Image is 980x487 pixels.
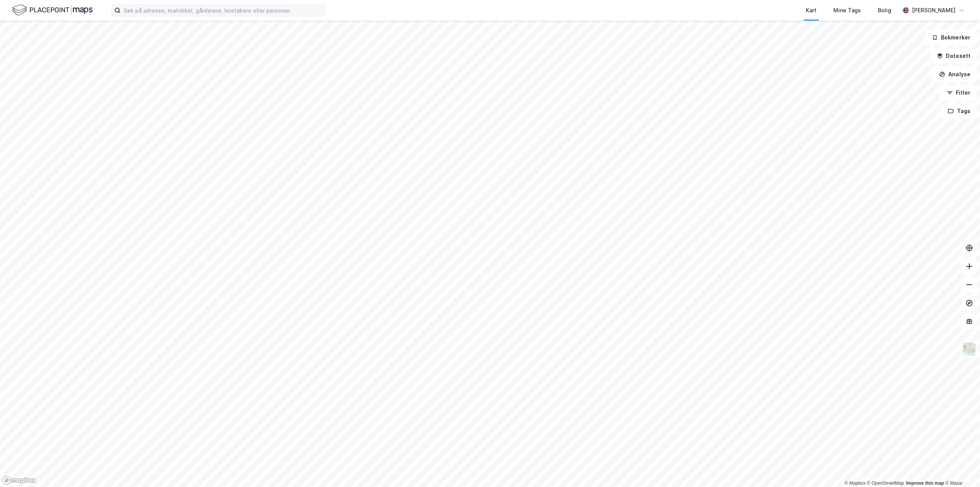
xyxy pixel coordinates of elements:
div: Mine Tags [833,6,861,15]
div: Bolig [878,6,891,15]
input: Søk på adresse, matrikkel, gårdeiere, leietakere eller personer [121,5,325,16]
div: Kart [806,6,817,15]
div: [PERSON_NAME] [912,6,955,15]
iframe: Chat Widget [942,450,980,487]
img: logo.f888ab2527a4732fd821a326f86c7f29.svg [12,3,93,17]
